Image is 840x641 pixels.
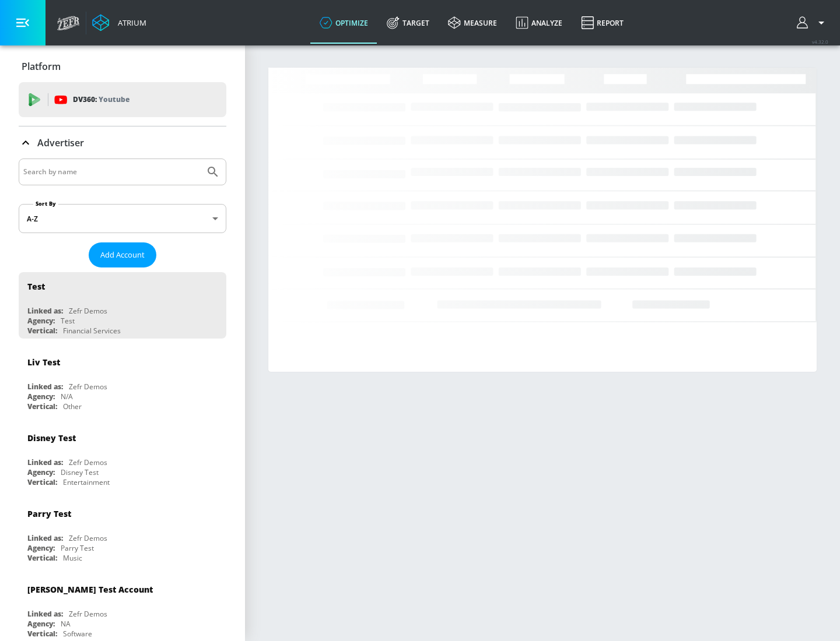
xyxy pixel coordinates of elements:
[63,477,110,487] div: Entertainment
[27,457,63,467] div: Linked as:
[27,401,57,411] div: Vertical:
[19,272,226,339] div: TestLinked as:Zefr DemosAgency:TestVertical:Financial Services
[27,543,55,553] div: Agency:
[19,348,226,414] div: Liv TestLinked as:Zefr DemosAgency:N/AVertical:Other
[27,508,71,519] div: Parry Test
[27,281,45,292] div: Test
[27,382,63,392] div: Linked as:
[61,543,94,553] div: Parry Test
[506,2,572,44] a: Analyze
[19,424,226,490] div: Disney TestLinked as:Zefr DemosAgency:Disney TestVertical:Entertainment
[92,14,146,31] a: Atrium
[63,553,82,563] div: Music
[812,38,828,45] span: v 4.32.0
[27,316,55,326] div: Agency:
[61,316,75,326] div: Test
[27,467,55,477] div: Agency:
[61,467,99,477] div: Disney Test
[22,60,61,73] p: Platform
[19,204,226,233] div: A-Z
[19,50,226,83] div: Platform
[19,499,226,566] div: Parry TestLinked as:Zefr DemosAgency:Parry TestVertical:Music
[439,2,506,44] a: measure
[27,533,63,543] div: Linked as:
[61,392,73,401] div: N/A
[27,619,55,629] div: Agency:
[113,17,146,28] div: Atrium
[27,306,63,316] div: Linked as:
[69,457,107,467] div: Zefr Demos
[99,93,129,105] p: Youtube
[63,629,92,639] div: Software
[27,357,60,368] div: Liv Test
[69,533,107,543] div: Zefr Demos
[73,93,129,106] p: DV360:
[572,2,633,44] a: Report
[69,382,107,392] div: Zefr Demos
[23,164,200,179] input: Search by name
[69,306,107,316] div: Zefr Demos
[33,200,58,207] label: Sort By
[100,248,145,262] span: Add Account
[27,629,57,639] div: Vertical:
[69,609,107,619] div: Zefr Demos
[310,2,377,44] a: optimize
[27,609,63,619] div: Linked as:
[63,326,121,336] div: Financial Services
[63,401,82,411] div: Other
[89,242,156,267] button: Add Account
[27,432,76,443] div: Disney Test
[27,477,57,487] div: Vertical:
[19,126,226,159] div: Advertiser
[37,136,84,149] p: Advertiser
[27,326,57,336] div: Vertical:
[27,553,57,563] div: Vertical:
[27,392,55,401] div: Agency:
[377,2,439,44] a: Target
[19,82,226,117] div: DV360: Youtube
[61,619,71,629] div: NA
[27,584,153,595] div: [PERSON_NAME] Test Account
